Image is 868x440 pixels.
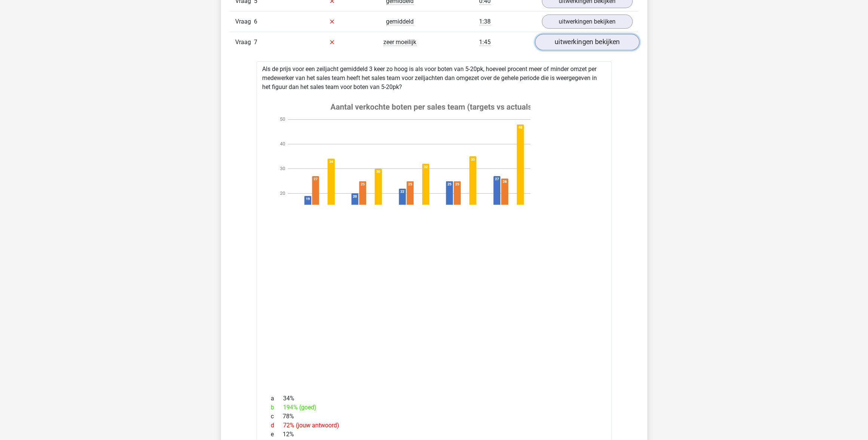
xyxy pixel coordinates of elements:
[386,18,414,25] span: gemiddeld
[271,412,283,421] span: c
[254,18,258,25] span: 6
[384,39,417,46] span: zeer moeilijk
[266,421,603,430] div: 72% (jouw antwoord)
[271,394,283,403] span: a
[271,421,283,430] span: d
[266,394,603,403] div: 34%
[271,403,283,412] span: b
[266,403,603,412] div: 194% (goed)
[236,17,254,26] span: Vraag
[535,34,639,50] a: uitwerkingen bekijken
[479,18,491,25] span: 1:38
[479,39,491,46] span: 1:45
[542,15,633,29] a: uitwerkingen bekijken
[266,430,603,439] div: 12%
[236,38,254,47] span: Vraag
[266,412,603,421] div: 78%
[254,39,258,46] span: 7
[271,430,283,439] span: e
